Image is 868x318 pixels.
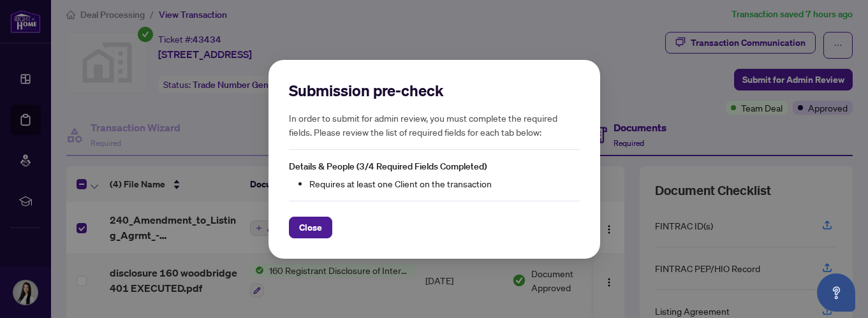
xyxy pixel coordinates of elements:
span: Close [299,217,322,237]
li: Requires at least one Client on the transaction [309,176,580,190]
h5: In order to submit for admin review, you must complete the required fields. Please review the lis... [289,111,580,139]
button: Close [289,216,332,238]
h2: Submission pre-check [289,80,580,101]
span: Details & People (3/4 Required Fields Completed) [289,161,487,172]
button: Open asap [817,273,855,312]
